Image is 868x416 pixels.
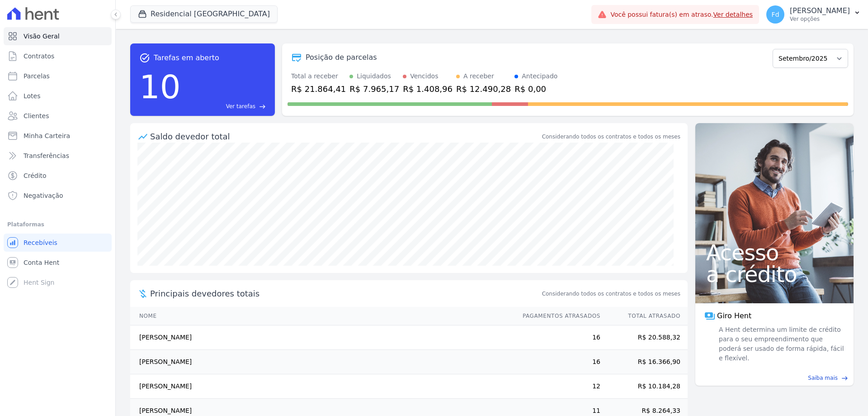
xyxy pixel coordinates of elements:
[357,72,391,81] div: Liquidados
[706,242,843,263] span: Acesso
[226,102,255,110] span: Ver tarefas
[4,253,112,272] a: Conta Hent
[717,311,751,321] span: Giro Hent
[706,263,843,285] span: a crédito
[601,350,688,374] td: R$ 16.366,90
[701,374,848,382] a: Saiba mais east
[4,47,112,65] a: Contratos
[24,131,70,140] span: Minha Carteira
[291,83,346,95] div: R$ 21.864,41
[514,350,601,374] td: 16
[130,350,514,374] td: [PERSON_NAME]
[790,6,850,15] p: [PERSON_NAME]
[601,374,688,399] td: R$ 10.184,28
[130,374,514,399] td: [PERSON_NAME]
[514,325,601,350] td: 16
[4,107,112,125] a: Clientes
[349,83,399,95] div: R$ 7.965,17
[456,83,511,95] div: R$ 12.490,28
[4,87,112,105] a: Lotes
[150,287,540,300] span: Principais devedores totais
[542,133,680,141] div: Considerando todos os contratos e todos os meses
[4,147,112,165] a: Transferências
[410,72,438,81] div: Vencidos
[7,219,108,230] div: Plataformas
[601,325,688,350] td: R$ 20.588,32
[24,111,49,120] span: Clientes
[154,53,219,63] span: Tarefas em aberto
[24,91,41,100] span: Lotes
[403,83,453,95] div: R$ 1.408,96
[139,53,150,63] span: task_alt
[4,186,112,205] a: Negativação
[24,151,69,160] span: Transferências
[4,167,112,185] a: Crédito
[610,10,753,19] span: Você possui fatura(s) em atraso.
[4,67,112,85] a: Parcelas
[542,290,680,298] span: Considerando todos os contratos e todos os meses
[24,238,57,247] span: Recebíveis
[4,27,112,45] a: Visão Geral
[150,130,540,143] div: Saldo devedor total
[713,11,753,18] a: Ver detalhes
[130,5,278,23] button: Residencial [GEOGRAPHIC_DATA]
[601,307,688,325] th: Total Atrasado
[790,15,850,23] p: Ver opções
[139,63,181,110] div: 10
[24,258,59,267] span: Conta Hent
[259,103,266,110] span: east
[130,325,514,350] td: [PERSON_NAME]
[759,2,868,27] button: Fd [PERSON_NAME] Ver opções
[514,83,557,95] div: R$ 0,00
[522,72,557,81] div: Antecipado
[24,52,54,61] span: Contratos
[306,52,377,63] div: Posição de parcelas
[130,307,514,325] th: Nome
[772,11,779,18] span: Fd
[808,374,838,382] span: Saiba mais
[184,102,266,110] a: Ver tarefas east
[4,234,112,252] a: Recebíveis
[291,72,346,81] div: Total a receber
[24,191,63,200] span: Negativação
[24,72,50,81] span: Parcelas
[463,72,494,81] div: A receber
[4,127,112,145] a: Minha Carteira
[717,325,844,363] span: A Hent determina um limite de crédito para o seu empreendimento que poderá ser usado de forma ráp...
[841,375,848,382] span: east
[514,307,601,325] th: Pagamentos Atrasados
[24,171,47,180] span: Crédito
[514,374,601,399] td: 12
[24,32,60,41] span: Visão Geral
